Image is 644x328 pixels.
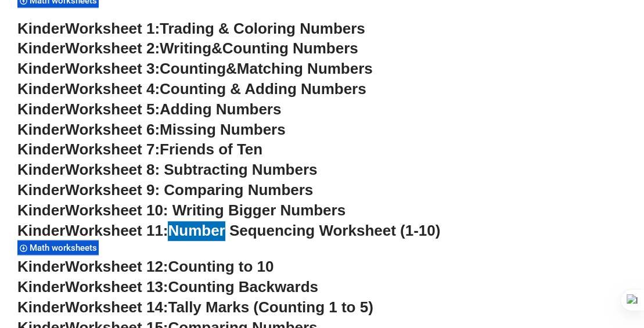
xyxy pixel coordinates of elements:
[168,258,274,275] span: Counting to 10
[65,39,160,57] span: Worksheet 2:
[17,100,65,118] span: Kinder
[17,60,373,77] a: KinderWorksheet 3:Counting&Matching Numbers
[160,140,262,158] span: Friends of Ten
[17,258,65,275] span: Kinder
[17,278,65,295] span: Kinder
[17,161,317,178] a: KinderWorksheet 8: Subtracting Numbers
[160,20,365,37] span: Trading & Coloring Numbers
[17,201,346,219] a: KinderWorksheet 10: Writing Bigger Numbers
[168,278,318,295] span: Counting Backwards
[160,80,366,98] span: Counting & Adding Numbers
[17,240,99,255] div: Math worksheets
[168,298,373,316] span: Tally Marks (Counting 1 to 5)
[237,60,373,77] span: Matching Numbers
[65,80,160,98] span: Worksheet 4:
[160,60,226,77] span: Counting
[168,222,440,239] span: Number Sequencing Worksheet (1-10)
[160,39,211,57] span: Writing
[17,298,65,316] span: Kinder
[17,201,65,219] span: Kinder
[17,121,65,138] span: Kinder
[17,39,358,57] a: KinderWorksheet 2:Writing&Counting Numbers
[17,161,65,178] span: Kinder
[65,278,168,295] span: Worksheet 13:
[17,60,65,77] span: Kinder
[17,80,366,98] a: KinderWorksheet 4:Counting & Adding Numbers
[17,20,365,37] a: KinderWorksheet 1:Trading & Coloring Numbers
[17,140,262,158] a: KinderWorksheet 7:Friends of Ten
[17,181,313,199] a: KinderWorksheet 9: Comparing Numbers
[17,181,65,199] span: Kinder
[65,181,313,199] span: Worksheet 9: Comparing Numbers
[160,100,281,118] span: Adding Numbers
[65,100,160,118] span: Worksheet 5:
[160,121,286,138] span: Missing Numbers
[17,20,65,37] span: Kinder
[30,243,100,253] span: Math worksheets
[65,201,346,219] span: Worksheet 10: Writing Bigger Numbers
[17,140,65,158] span: Kinder
[65,60,160,77] span: Worksheet 3:
[17,80,65,98] span: Kinder
[65,140,160,158] span: Worksheet 7:
[65,20,160,37] span: Worksheet 1:
[17,100,281,118] a: KinderWorksheet 5:Adding Numbers
[65,161,317,178] span: Worksheet 8: Subtracting Numbers
[17,121,286,138] a: KinderWorksheet 6:Missing Numbers
[445,197,644,328] iframe: Chat Widget
[17,39,65,57] span: Kinder
[65,121,160,138] span: Worksheet 6:
[65,222,168,239] span: Worksheet 11:
[65,258,168,275] span: Worksheet 12:
[222,39,358,57] span: Counting Numbers
[17,222,65,239] span: Kinder
[65,298,168,316] span: Worksheet 14:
